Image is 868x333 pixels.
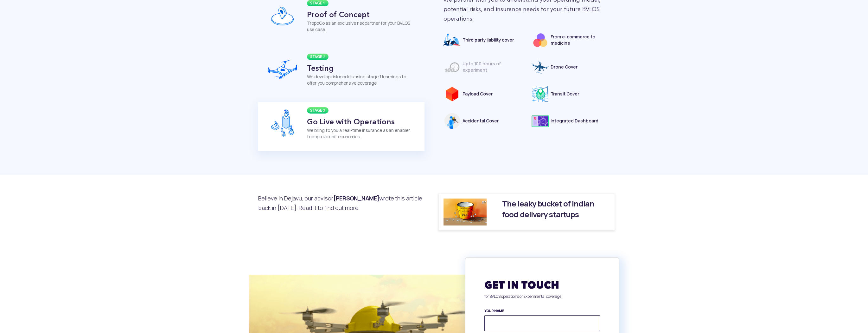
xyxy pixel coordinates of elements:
p: Believe in Dejavu, our advisor wrote this article back in [DATE]. Read it to find out more [258,194,424,213]
p: TropoGo as an exclusive risk partner for your BVLOS use case. [307,20,415,33]
p: We bring to you a real-time insurance as an enabler to improve unit economics. [307,127,415,140]
h3: Proof of Concept [307,9,415,20]
p: We develop risk models using stage 1 learnings to offer you comprehensive coverage. [307,74,415,86]
img: ic_payload1.png [444,85,461,103]
img: ic_hours1.png [444,58,461,76]
h3: Go Live with Operations [307,116,415,127]
img: Group15.png [444,34,461,46]
p: Integrated Dashboard [551,118,610,124]
p: Drone Cover [551,64,610,70]
span: STAGE 3 [307,107,329,114]
h2: GET IN TOUCH [484,278,600,292]
img: ic_leakybucket.png [444,199,487,225]
span: STAGE 2 [307,54,329,60]
img: ic_stage3.png [268,108,297,138]
img: ic_stage1.png [268,1,297,30]
p: for BVLOS operations or Experimental coverage [484,292,600,301]
img: ic_dronecover.png [532,58,549,76]
p: Payload Cover [463,91,522,97]
label: YOUR NAME [484,309,600,314]
b: [PERSON_NAME] [333,195,379,202]
p: Upto 100 hours of experiment [463,61,522,73]
img: ic_fromecommerce1.png [532,31,549,49]
p: Accidental Cover [463,118,522,124]
p: Transit Cover [551,91,610,97]
img: ic_transit1.png [532,85,549,103]
a: The leaky bucket of Indian food delivery startups [439,199,615,225]
img: ic_stage2.png [268,55,297,84]
p: The leaky bucket of Indian food delivery startups [502,199,610,220]
p: Third party liability cover [463,37,522,43]
img: ic_accidental1.png [444,112,461,130]
h3: Testing [307,63,415,74]
p: From e-commerce to medicine [551,34,610,46]
img: ic_dashboard1.png [532,112,549,130]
